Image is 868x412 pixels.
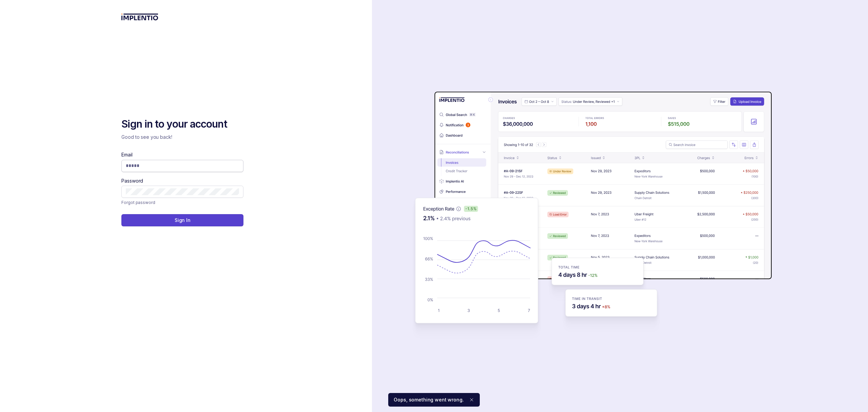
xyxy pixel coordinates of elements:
label: Email [121,151,132,158]
img: logo [121,14,158,20]
button: Sign In [121,214,243,226]
p: Sign In [175,217,191,224]
p: Oops, something went wrong. [394,396,463,403]
label: Password [121,177,143,184]
h2: Sign in to your account [121,117,243,131]
p: Forgot password [121,199,155,206]
a: Link Forgot password [121,199,155,206]
img: signin-background.svg [391,70,774,342]
p: Good to see you back! [121,134,243,141]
